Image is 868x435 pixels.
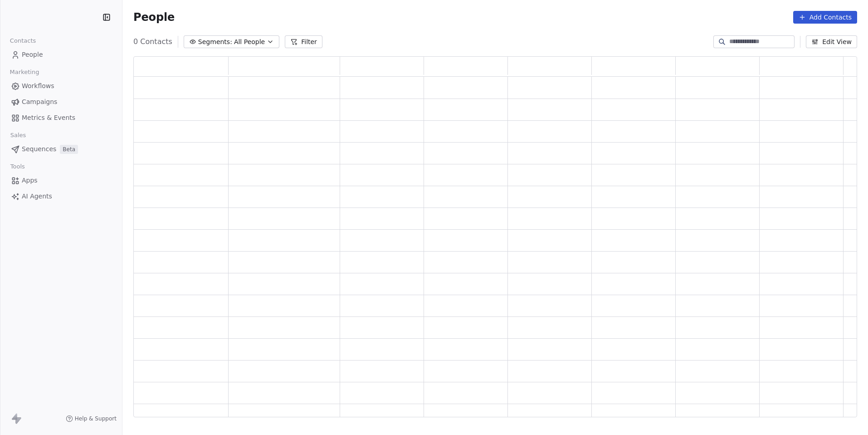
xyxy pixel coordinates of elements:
span: AI Agents [22,192,52,201]
button: Edit View [806,35,857,48]
span: All People [234,37,265,47]
span: Marketing [6,65,43,79]
span: Campaigns [22,97,57,107]
a: Apps [7,173,115,188]
span: People [22,50,43,59]
a: Workflows [7,79,115,94]
span: Help & Support [75,415,117,422]
span: Tools [6,160,29,173]
span: Sales [6,129,30,142]
span: Workflows [22,81,54,91]
a: Help & Support [66,415,117,422]
span: Contacts [6,34,40,48]
a: SequencesBeta [7,142,115,157]
span: Beta [60,145,78,154]
a: Campaigns [7,94,115,109]
button: Filter [285,35,322,48]
a: AI Agents [7,189,115,204]
span: Segments: [198,37,232,47]
span: Metrics & Events [22,113,75,123]
span: Apps [22,176,38,185]
a: Metrics & Events [7,110,115,125]
span: Sequences [22,144,56,154]
a: People [7,47,115,62]
button: Add Contacts [793,11,857,24]
span: People [133,10,175,24]
span: 0 Contacts [133,36,172,47]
